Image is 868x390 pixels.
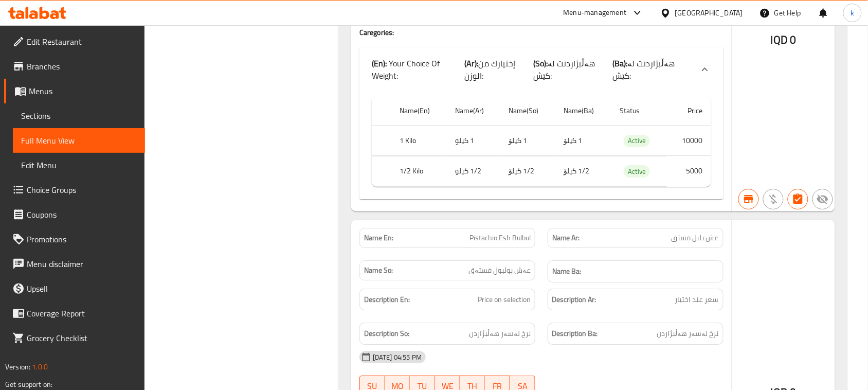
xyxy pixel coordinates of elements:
[738,189,759,209] button: Branch specific item
[534,56,595,83] span: هەڵبژاردنت لە کێش:
[4,79,145,103] a: Menus
[364,293,410,306] strong: Description En:
[5,360,30,374] span: Version:
[812,189,833,209] button: Not available
[447,96,501,126] th: Name(Ar)
[372,56,387,71] b: (En):
[27,307,137,320] span: Coverage Report
[447,126,501,156] td: 1 كيلو
[667,96,711,126] th: Price
[359,47,724,92] div: (En): Your Choice Of Weight:(Ar):إختيارك من الوزن:(So):هەڵبژاردنت لە کێش:(Ba):هەڵبژاردنت لە کێش:
[27,258,137,270] span: Menu disclaimer
[364,265,393,276] strong: Name So:
[464,56,515,83] span: إختيارك من الوزن:
[501,156,556,186] td: 1/2 کیلۆ
[364,233,393,243] strong: Name En:
[851,7,854,19] span: k
[4,202,145,227] a: Coupons
[4,276,145,301] a: Upsell
[4,178,145,202] a: Choice Groups
[552,265,582,278] strong: Name Ba:
[468,265,531,276] span: عەش بولبول فستەق
[556,156,611,186] td: 1/2 کیلۆ
[556,96,611,126] th: Name(Ba)
[552,293,596,306] strong: Description Ar:
[790,30,797,50] span: 0
[27,208,137,221] span: Coupons
[27,282,137,295] span: Upsell
[611,96,667,126] th: Status
[771,30,788,50] span: IQD
[552,327,598,340] strong: Description Ba:
[613,56,675,83] span: هەڵبژاردنت لە کێش:
[675,7,743,19] div: [GEOGRAPHIC_DATA]
[32,360,48,374] span: 1.0.0
[372,96,711,187] table: choices table
[13,103,145,128] a: Sections
[788,189,808,209] button: Has choices
[4,326,145,350] a: Grocery Checklist
[667,126,711,156] td: 10000
[478,293,531,306] span: Price on selection
[501,126,556,156] td: 1 کیلۆ
[391,156,447,186] th: 1/2 Kilo
[27,233,137,245] span: Promotions
[501,96,556,126] th: Name(So)
[675,293,719,306] span: سعر عند اختيار
[364,327,409,340] strong: Description So:
[763,189,784,209] button: Purchased item
[469,233,531,243] span: Pistachio Esh Bulbul
[13,153,145,178] a: Edit Menu
[4,54,145,79] a: Branches
[391,96,447,126] th: Name(En)
[657,327,719,340] span: نرخ لەسەر هەڵبژاردن
[372,57,464,82] p: Your Choice Of Weight:
[667,156,711,186] td: 5000
[447,156,501,186] td: 1/2 كيلو
[564,7,627,19] div: Menu-management
[464,56,478,71] b: (Ar):
[4,227,145,252] a: Promotions
[27,60,137,73] span: Branches
[552,233,580,243] strong: Name Ar:
[21,110,137,122] span: Sections
[27,184,137,196] span: Choice Groups
[4,301,145,326] a: Coverage Report
[672,233,719,243] span: عش بلبل فستق
[556,126,611,156] td: 1 کیلۆ
[13,128,145,153] a: Full Menu View
[27,36,137,48] span: Edit Restaurant
[27,332,137,344] span: Grocery Checklist
[534,56,548,71] b: (So):
[624,135,650,147] span: Active
[391,126,447,156] th: 1 Kilo
[469,327,531,340] span: نرخ لەسەر هەڵبژاردن
[369,352,426,362] span: [DATE] 04:55 PM
[359,27,724,38] h4: Caregories:
[21,159,137,171] span: Edit Menu
[613,56,628,71] b: (Ba):
[4,252,145,276] a: Menu disclaimer
[21,134,137,147] span: Full Menu View
[29,85,137,97] span: Menus
[624,166,650,178] span: Active
[4,29,145,54] a: Edit Restaurant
